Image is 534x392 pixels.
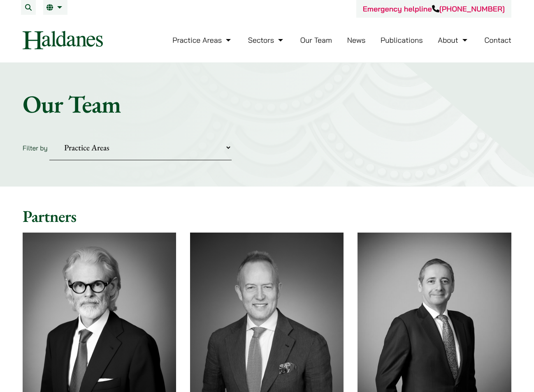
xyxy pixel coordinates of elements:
[248,35,285,45] a: Sectors
[23,206,511,226] h2: Partners
[484,35,511,45] a: Contact
[300,35,332,45] a: Our Team
[23,144,48,152] label: Filter by
[347,35,366,45] a: News
[438,35,469,45] a: About
[381,35,423,45] a: Publications
[23,31,103,49] img: Logo of Haldanes
[23,89,511,119] h1: Our Team
[46,4,64,11] a: EN
[363,4,505,14] a: Emergency helpline[PHONE_NUMBER]
[172,35,233,45] a: Practice Areas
